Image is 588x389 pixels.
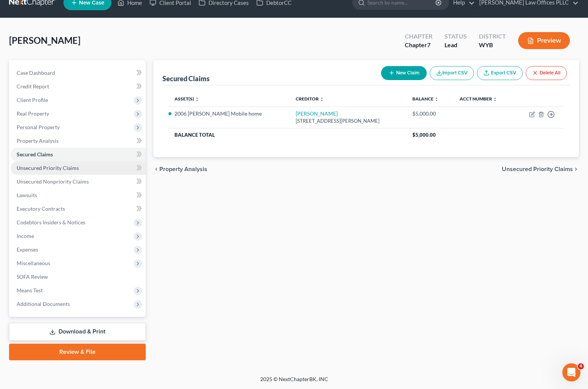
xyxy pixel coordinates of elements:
[6,155,145,207] div: Lindsey says…
[17,124,60,130] span: Personal Property
[17,97,48,103] span: Client Profile
[17,273,48,280] span: SOFA Review
[52,94,123,100] span: More in the Help Center
[518,32,570,49] button: Preview
[479,41,506,49] div: WYB
[11,80,146,93] a: Credit Report
[12,247,18,253] button: Emoji picker
[17,110,49,117] span: Real Property
[493,97,497,102] i: unfold_more
[412,96,439,102] a: Balance unfold_more
[502,166,579,172] button: Unsecured Priority Claims chevron_right
[195,97,199,102] i: unfold_more
[6,12,145,113] div: Operator says…
[405,41,432,49] div: Chapter
[412,132,436,138] span: $5,000.00
[296,96,324,102] a: Creditor unfold_more
[5,3,19,17] button: go back
[319,97,324,102] i: unfold_more
[6,130,145,155] div: Lindsey says…
[79,375,509,389] div: 2025 © NextChapterBK, INC
[23,88,145,107] a: More in the Help Center
[130,244,142,256] button: Send a message…
[12,135,118,150] div: Hi [PERSON_NAME]! I'll take a look into that filing error now and report back!
[24,247,30,253] button: Gif picker
[17,83,49,90] span: Credit Report
[37,9,94,17] p: The team can also help
[381,66,427,80] button: New Claim
[460,96,497,102] a: Acct Number unfold_more
[17,178,89,185] span: Unsecured Nonpriority Claims
[502,166,573,172] span: Unsecured Priority Claims
[17,137,59,144] span: Property Analysis
[479,32,506,41] div: District
[17,260,50,266] span: Miscellaneous
[17,69,55,76] span: Case Dashboard
[578,363,584,369] span: 4
[430,66,474,80] button: Import CSV
[174,110,283,117] li: 2006 [PERSON_NAME] Mobile home
[17,192,37,198] span: Lawsuits
[526,66,567,80] button: Delete All
[11,66,146,80] a: Case Dashboard
[412,110,447,117] div: $5,000.00
[118,3,133,17] button: Home
[12,159,118,196] div: Hi [PERSON_NAME]! Can you attempt to file that case again? I'm wondering if this was just a time ...
[153,166,159,172] i: chevron_left
[23,114,30,122] img: Profile image for Lindsey
[36,247,42,253] button: Upload attachment
[434,97,439,102] i: unfold_more
[11,175,146,188] a: Unsecured Nonpriority Claims
[32,115,75,120] b: [PERSON_NAME]
[573,166,579,172] i: chevron_right
[405,32,432,41] div: Chapter
[61,207,145,224] div: it is working now. Yeah. thx
[11,161,146,175] a: Unsecured Priority Claims
[174,96,199,102] a: Asset(s) unfold_more
[67,211,139,219] div: it is working now. Yeah. thx
[17,151,53,157] span: Secured Claims
[11,270,146,284] a: SOFA Review
[31,75,70,81] strong: Amendments
[6,130,124,154] div: Hi [PERSON_NAME]! I'll take a look into that filing error now and report back!
[562,363,580,381] iframe: Intercom live chat
[17,233,34,239] span: Income
[17,287,43,293] span: Means Test
[23,40,145,68] div: Download & Print Forms/Schedules
[37,4,63,9] h1: Operator
[296,110,338,117] a: [PERSON_NAME]
[162,74,210,83] div: Secured Claims
[17,246,38,253] span: Expenses
[11,134,146,148] a: Property Analysis
[22,4,34,16] img: Profile image for Operator
[17,301,70,307] span: Additional Documents
[6,207,145,230] div: Britt says…
[17,219,85,225] span: Codebtors Insiders & Notices
[168,128,406,142] th: Balance Total
[6,155,124,201] div: Hi [PERSON_NAME]! Can you attempt to file that case again? I'm wondering if this was just a time ...
[11,188,146,202] a: Lawsuits
[133,3,146,17] div: Close
[32,114,129,121] div: joined the conversation
[427,41,431,48] span: 7
[444,41,467,49] div: Lead
[31,47,83,61] strong: Download & Print Forms/Schedules
[9,35,80,46] span: [PERSON_NAME]
[6,230,145,270] div: Lindsey says…
[11,202,146,216] a: Executory Contracts
[17,165,79,171] span: Unsecured Priority Claims
[23,68,145,88] div: Amendments
[153,166,207,172] button: chevron_left Property Analysis
[6,232,145,244] textarea: Message…
[477,66,523,80] a: Export CSV
[9,344,146,360] a: Review & File
[6,113,145,130] div: Lindsey says…
[17,205,65,212] span: Executory Contracts
[296,117,401,125] div: [STREET_ADDRESS][PERSON_NAME]
[444,32,467,41] div: Status
[11,148,146,161] a: Secured Claims
[23,12,145,40] div: Filing a Case with ECF through NextChapter
[6,230,124,253] div: Sounds good! Let me know if that gives you any other issues!
[159,166,207,172] span: Property Analysis
[9,323,146,341] a: Download & Print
